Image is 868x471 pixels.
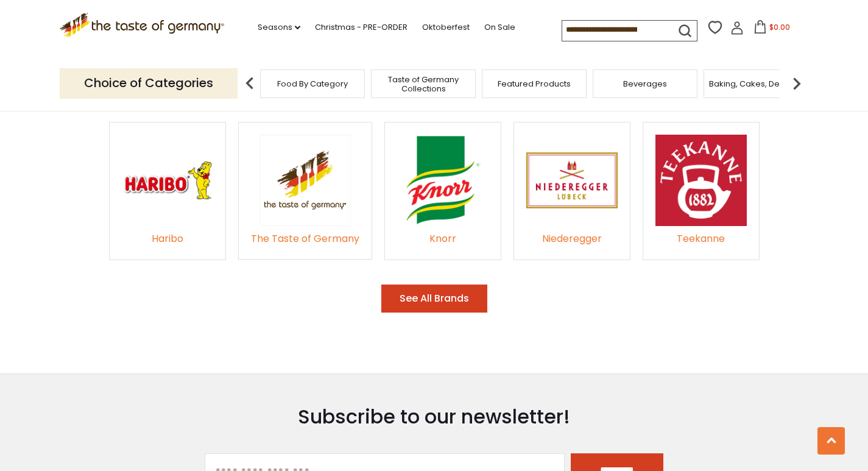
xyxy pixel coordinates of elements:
[397,216,489,247] a: Knorr
[526,231,618,247] div: Niederegger
[258,21,300,34] a: Seasons
[251,231,359,247] div: The Taste of Germany
[746,20,798,38] button: $0.00
[769,22,790,32] span: $0.00
[655,231,747,247] div: Teekanne
[251,216,359,247] a: The Taste of Germany
[655,135,747,226] img: Teekanne
[122,135,213,226] img: Haribo
[422,21,470,34] a: Oktoberfest
[785,71,809,96] img: next arrow
[315,21,408,34] a: Christmas - PRE-ORDER
[526,135,618,226] img: Niederegger
[709,79,803,88] a: Baking, Cakes, Desserts
[259,135,351,225] img: The Taste of Germany
[526,216,618,247] a: Niederegger
[238,71,262,96] img: previous arrow
[122,231,213,247] div: Haribo
[484,21,515,34] a: On Sale
[498,79,571,88] a: Featured Products
[277,79,348,88] a: Food By Category
[375,75,472,93] a: Taste of Germany Collections
[397,231,489,247] div: Knorr
[205,405,664,429] h3: Subscribe to our newsletter!
[381,285,487,313] button: See All Brands
[623,79,667,88] a: Beverages
[397,135,489,226] img: Knorr
[122,216,213,247] a: Haribo
[60,68,238,98] p: Choice of Categories
[655,216,747,247] a: Teekanne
